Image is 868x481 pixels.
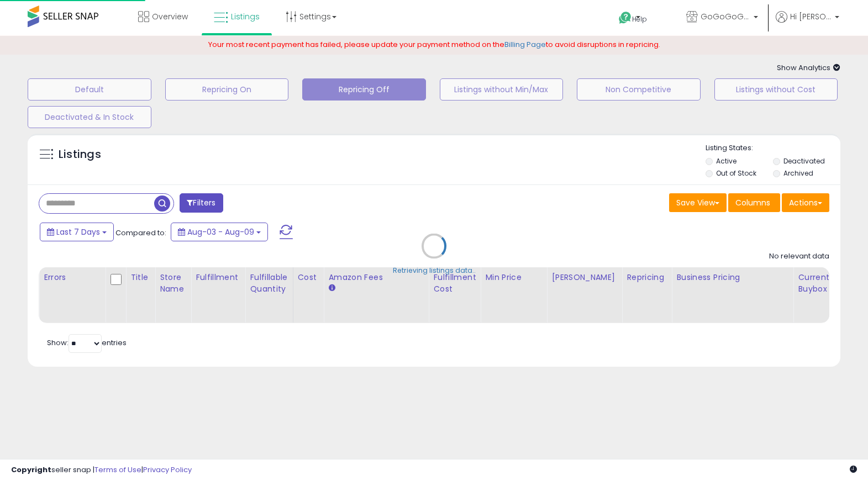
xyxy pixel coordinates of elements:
span: GoGoGoGoneLLC [701,11,750,22]
button: Listings without Cost [714,78,838,101]
a: Terms of Use [94,464,141,475]
a: Hi [PERSON_NAME] [776,11,839,36]
span: Help [632,14,647,24]
button: Repricing On [165,78,289,101]
a: Billing Page [504,39,546,50]
button: Default [28,78,151,101]
span: Overview [152,11,188,22]
span: Show Analytics [777,62,840,73]
button: Deactivated & In Stock [28,106,151,128]
strong: Copyright [11,464,51,475]
a: Privacy Policy [143,464,192,475]
button: Non Competitive [577,78,701,101]
i: Get Help [618,11,632,25]
span: Hi [PERSON_NAME] [790,11,832,22]
div: seller snap | | [11,465,192,475]
span: Your most recent payment has failed, please update your payment method on the to avoid disruption... [208,39,660,50]
span: Listings [231,11,260,22]
div: Retrieving listings data.. [393,265,476,275]
button: Listings without Min/Max [440,78,564,101]
a: Help [610,3,669,36]
button: Repricing Off [302,78,426,101]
